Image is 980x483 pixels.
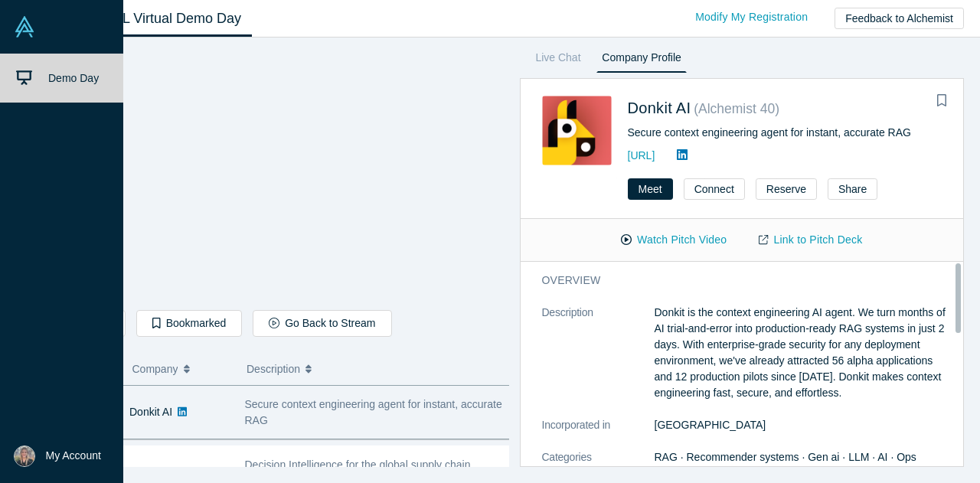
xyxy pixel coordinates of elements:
[14,16,35,38] img: Alchemist Vault Logo
[756,178,817,200] button: Reserve
[605,227,743,253] button: Watch Pitch Video
[596,48,686,73] a: Company Profile
[694,101,779,116] small: ( Alchemist 40 )
[46,448,101,464] span: My Account
[542,273,933,289] h3: overview
[129,406,172,418] a: Donkit AI
[14,445,101,467] button: My Account
[247,353,300,385] span: Description
[129,466,217,478] a: [PERSON_NAME]
[48,72,99,84] span: Demo Day
[931,90,952,112] button: Bookmark
[136,310,242,337] button: Bookmarked
[684,178,745,200] button: Connect
[245,459,474,471] span: Decision Intelligence for the global supply chain.
[628,149,655,162] a: [URL]
[835,8,964,29] button: Feedback to Alchemist
[542,96,612,165] img: Donkit AI's Logo
[64,1,252,37] a: Class XL Virtual Demo Day
[743,227,878,253] a: Link to Pitch Deck
[542,305,655,417] dt: Description
[628,178,673,200] button: Meet
[245,398,502,426] span: Secure context engineering agent for instant, accurate RAG
[65,50,508,299] iframe: Donkit
[655,417,954,433] dd: [GEOGRAPHIC_DATA]
[247,353,498,385] button: Description
[655,451,916,479] span: RAG · Recommender systems · Gen ai · LLM · AI · Ops (Operations)
[542,417,655,449] dt: Incorporated in
[132,353,231,385] button: Company
[655,305,954,401] p: Donkit is the context engineering AI agent. We turn months of AI trial-and-error into production-...
[828,178,877,200] button: Share
[628,125,942,141] div: Secure context engineering agent for instant, accurate RAG
[531,48,586,73] a: Live Chat
[14,445,35,467] img: Marissa Baker's Account
[628,100,691,116] a: Donkit AI
[132,353,178,385] span: Company
[253,310,391,337] button: Go Back to Stream
[679,4,824,31] a: Modify My Registration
